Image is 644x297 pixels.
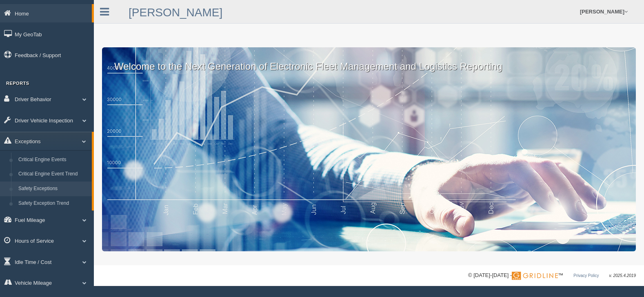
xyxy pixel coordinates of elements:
img: Gridline [512,272,558,280]
a: Critical Engine Event Trend [15,167,92,182]
a: Critical Engine Events [15,153,92,167]
p: Welcome to the Next Generation of Electronic Fleet Management and Logistics Reporting [102,47,636,73]
span: v. 2025.4.2019 [609,273,636,278]
a: Privacy Policy [573,273,599,278]
a: Safety Exception Trend [15,196,92,211]
a: Safety Exceptions [15,182,92,196]
div: © [DATE]-[DATE] - ™ [468,271,636,280]
a: [PERSON_NAME] [129,6,222,19]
